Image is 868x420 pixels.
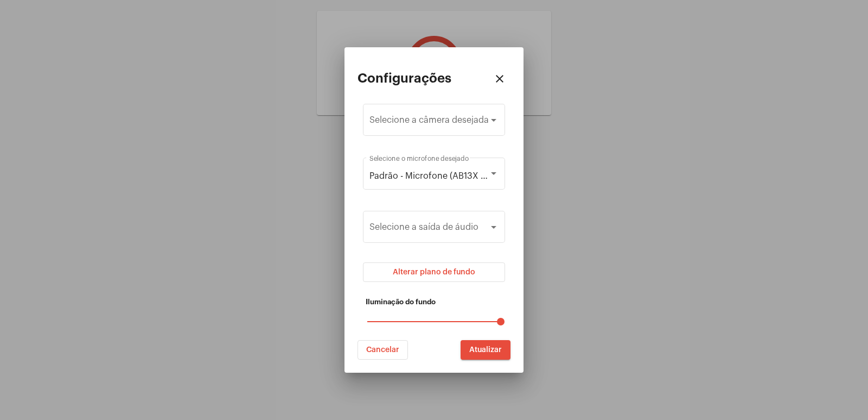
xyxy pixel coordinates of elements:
[363,262,505,282] button: Alterar plano de fundo
[461,340,510,360] button: Atualizar
[358,71,451,85] h2: Configurações
[366,298,502,306] h5: Iluminação do fundo
[369,172,572,180] span: Padrão - Microfone (AB13X USB Audio) (1a24:a13f)
[393,268,475,276] span: Alterar plano de fundo
[358,340,408,360] button: Cancelar
[493,72,506,85] mat-icon: close
[366,346,399,354] span: Cancelar
[469,346,502,354] span: Atualizar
